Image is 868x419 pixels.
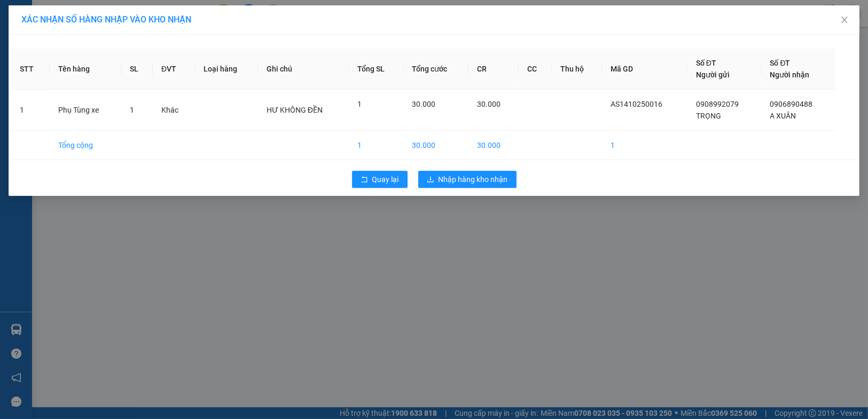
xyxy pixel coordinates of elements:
[13,77,146,95] b: GỬI : PV Trảng Bàng
[696,70,730,79] span: Người gửi
[468,49,519,90] th: CR
[696,112,721,120] span: TRỌNG
[121,49,153,90] th: SL
[404,49,468,90] th: Tổng cước
[153,49,195,90] th: ĐVT
[11,90,50,131] td: 1
[830,5,859,35] button: Close
[770,70,810,79] span: Người nhận
[357,100,362,108] span: 1
[153,90,195,131] td: Khác
[770,112,796,120] span: A XUÂN
[552,49,602,90] th: Thu hộ
[130,106,134,114] span: 1
[50,131,121,160] td: Tổng cộng
[418,171,517,188] button: downloadNhập hàng kho nhận
[602,49,687,90] th: Mã GD
[770,100,813,108] span: 0906890488
[468,131,519,160] td: 30.000
[404,131,468,160] td: 30.000
[195,49,258,90] th: Loại hàng
[611,100,662,108] span: AS1410250016
[519,49,552,90] th: CC
[352,171,408,188] button: rollbackQuay lại
[100,26,447,39] li: [STREET_ADDRESS][PERSON_NAME]. [GEOGRAPHIC_DATA], Tỉnh [GEOGRAPHIC_DATA]
[427,176,434,184] span: download
[13,13,67,67] img: logo.jpg
[50,49,121,90] th: Tên hàng
[50,90,121,131] td: Phụ Tùng xe
[372,173,399,185] span: Quay lại
[100,39,447,53] li: Hotline: 1900 8153
[412,100,436,108] span: 30.000
[258,49,349,90] th: Ghi chú
[477,100,501,108] span: 30.000
[21,14,191,25] span: XÁC NHẬN SỐ HÀNG NHẬP VÀO KHO NHẬN
[267,106,323,114] span: HƯ KHÔNG ĐỀN
[361,176,368,184] span: rollback
[349,49,404,90] th: Tổng SL
[439,173,508,185] span: Nhập hàng kho nhận
[696,100,739,108] span: 0908992079
[696,59,716,67] span: Số ĐT
[770,59,791,67] span: Số ĐT
[840,15,849,24] span: close
[602,131,687,160] td: 1
[11,49,50,90] th: STT
[349,131,404,160] td: 1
